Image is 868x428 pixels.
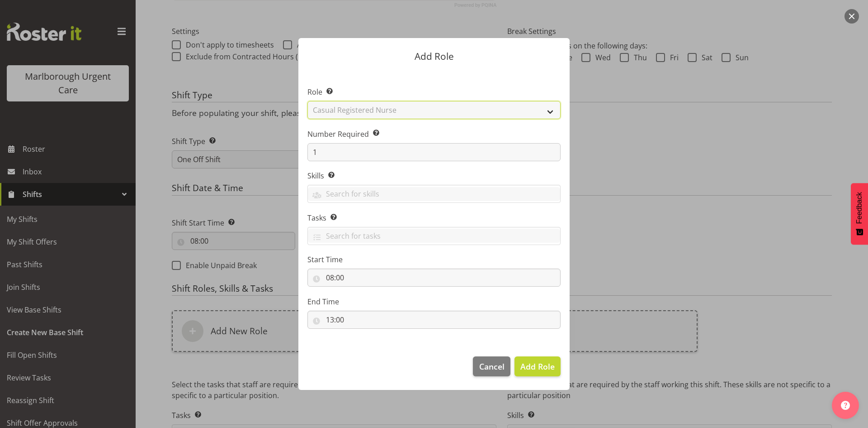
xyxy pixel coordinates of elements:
label: Tasks [307,212,561,223]
span: Feedback [855,192,863,224]
button: Cancel [473,356,510,376]
img: help-xxl-2.png [841,401,850,410]
input: Search for tasks [308,229,560,243]
input: Search for skills [308,187,560,201]
label: Number Required [307,129,561,139]
span: Add Role [520,361,555,372]
button: Add Role [514,356,561,376]
label: Role [307,87,561,97]
input: Click to select... [307,311,561,329]
p: Add Role [307,52,561,61]
span: Cancel [479,361,505,372]
label: Start Time [307,254,561,265]
input: Click to select... [307,269,561,287]
label: End Time [307,296,561,307]
label: Skills [307,170,561,181]
button: Feedback - Show survey [851,183,868,245]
